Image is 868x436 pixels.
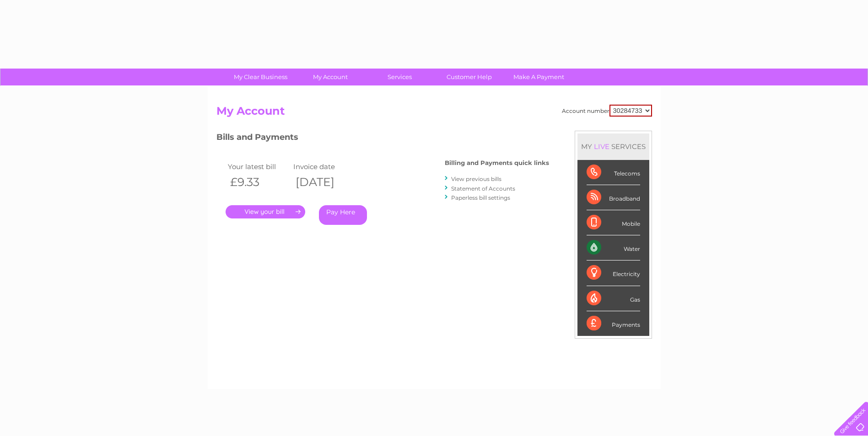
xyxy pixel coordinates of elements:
div: Account number [562,105,652,117]
a: View previous bills [451,175,501,182]
a: My Account [292,69,368,85]
a: Paperless bill settings [451,194,510,201]
a: Statement of Accounts [451,185,515,192]
div: Gas [587,286,640,311]
div: Payments [587,311,640,336]
h3: Bills and Payments [216,131,549,147]
td: Your latest bill [226,160,291,173]
td: Invoice date [291,160,357,173]
a: Services [362,69,437,85]
a: . [226,205,305,218]
th: £9.33 [226,173,291,191]
a: Make A Payment [501,69,577,85]
div: Mobile [587,210,640,235]
th: [DATE] [291,173,357,191]
a: My Clear Business [223,69,298,85]
div: LIVE [592,142,611,151]
a: Customer Help [431,69,507,85]
div: Water [587,235,640,261]
div: Broadband [587,185,640,210]
h2: My Account [216,105,652,122]
div: Telecoms [587,160,640,185]
h4: Billing and Payments quick links [445,160,549,166]
a: Pay Here [319,205,367,225]
div: Electricity [587,261,640,286]
div: MY SERVICES [577,133,649,160]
